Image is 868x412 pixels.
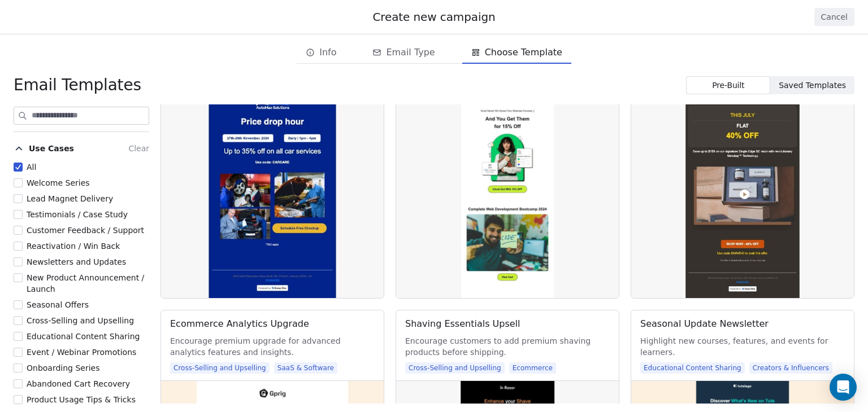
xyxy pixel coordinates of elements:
[27,348,136,357] span: Event / Webinar Promotions
[14,256,23,268] button: Newsletters and Updates
[27,194,113,203] span: Lead Magnet Delivery
[14,272,23,283] button: New Product Announcement / Launch
[27,300,89,309] span: Seasonal Offers
[830,374,857,401] div: Open Intercom Messenger
[27,163,36,172] span: All
[128,144,149,153] span: Clear
[14,75,141,95] span: Email Templates
[27,332,140,341] span: Educational Content Sharing
[749,362,832,374] span: Creators & Influencers
[640,335,845,358] span: Highlight new courses, features, and events for learners.
[405,317,520,331] div: Shaving Essentials Upsell
[170,335,375,358] span: Encourage premium upgrade for advanced analytics features and insights.
[14,161,23,173] button: All
[27,257,126,266] span: Newsletters and Updates
[485,46,562,59] span: Choose Template
[14,315,23,326] button: Cross-Selling and Upselling
[14,299,23,310] button: Seasonal Offers
[14,9,854,25] div: Create new campaign
[27,178,90,187] span: Welcome Series
[405,362,505,374] span: Cross-Selling and Upselling
[27,226,144,235] span: Customer Feedback / Support
[27,210,128,219] span: Testimonials / Case Study
[27,395,136,404] span: Product Usage Tips & Tricks
[14,209,23,220] button: Testimonials / Case Study
[27,316,134,325] span: Cross-Selling and Upselling
[14,362,23,374] button: Onboarding Series
[509,362,556,374] span: Ecommerce
[297,41,571,64] div: email creation steps
[170,362,270,374] span: Cross-Selling and Upselling
[14,161,149,405] div: Use CasesClear
[14,139,149,161] button: Use CasesClear
[29,143,74,154] span: Use Cases
[27,379,130,388] span: Abandoned Cart Recovery
[14,240,23,252] button: Reactivation / Win Back
[319,46,336,59] span: Info
[405,335,610,358] span: Encourage customers to add premium shaving products before shipping.
[814,8,854,26] button: Cancel
[14,394,23,405] button: Product Usage Tips & Tricks
[14,177,23,189] button: Welcome Series
[779,80,846,91] span: Saved Templates
[14,347,23,358] button: Event / Webinar Promotions
[27,242,120,251] span: Reactivation / Win Back
[274,362,337,374] span: SaaS & Software
[14,378,23,389] button: Abandoned Cart Recovery
[14,193,23,204] button: Lead Magnet Delivery
[14,225,23,236] button: Customer Feedback / Support
[640,362,745,374] span: Educational Content Sharing
[128,142,149,155] button: Clear
[27,363,99,372] span: Onboarding Series
[27,273,144,293] span: New Product Announcement / Launch
[14,331,23,342] button: Educational Content Sharing
[170,317,309,331] div: Ecommerce Analytics Upgrade
[386,46,435,59] span: Email Type
[640,317,769,331] div: Seasonal Update Newsletter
